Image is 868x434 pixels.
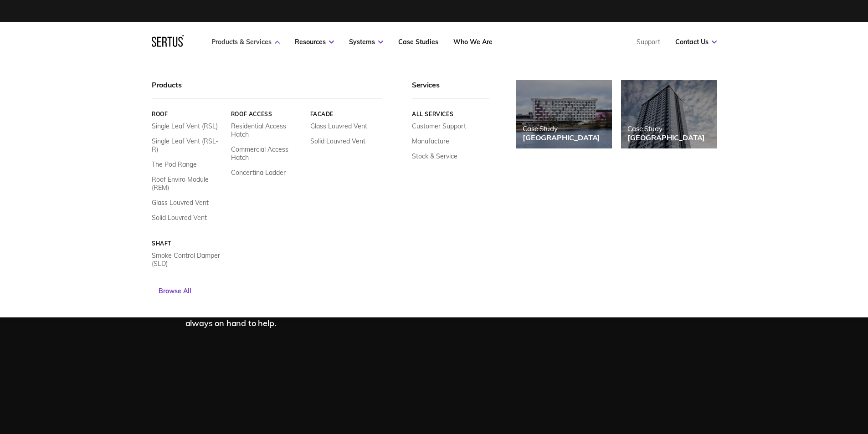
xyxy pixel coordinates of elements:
[453,38,493,46] a: Who We Are
[211,38,280,46] a: Products & Services
[152,111,224,117] a: Roof
[516,80,612,148] a: Case Study[GEOGRAPHIC_DATA]
[637,38,660,46] a: Support
[152,251,224,268] a: Smoke Control Damper (SLD)
[310,122,367,130] a: Glass Louvred Vent
[621,80,717,148] a: Case Study[GEOGRAPHIC_DATA]
[295,38,334,46] a: Resources
[152,122,218,130] a: Single Leaf Vent (RSL)
[152,214,207,222] a: Solid Louvred Vent
[231,111,303,117] a: Roof Access
[349,38,383,46] a: Systems
[152,80,382,99] div: Products
[152,175,224,192] a: Roof Enviro Module (REM)
[231,122,303,138] a: Residential Access Hatch
[704,328,868,434] iframe: Chat Widget
[523,124,600,133] div: Case Study
[310,111,382,117] a: Facade
[627,133,705,142] div: [GEOGRAPHIC_DATA]
[412,137,449,145] a: Manufacture
[398,38,438,46] a: Case Studies
[231,145,303,162] a: Commercial Access Hatch
[412,111,489,117] a: All services
[523,133,600,142] div: [GEOGRAPHIC_DATA]
[152,137,224,153] a: Single Leaf Vent (RSL-R)
[152,199,209,207] a: Glass Louvred Vent
[412,80,489,99] div: Services
[152,283,198,299] a: Browse All
[152,160,197,168] a: The Pod Range
[675,38,717,46] a: Contact Us
[310,137,365,145] a: Solid Louvred Vent
[412,152,457,160] a: Stock & Service
[412,122,466,130] a: Customer Support
[627,124,705,133] div: Case Study
[152,240,224,247] a: Shaft
[231,168,285,177] a: Concertina Ladder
